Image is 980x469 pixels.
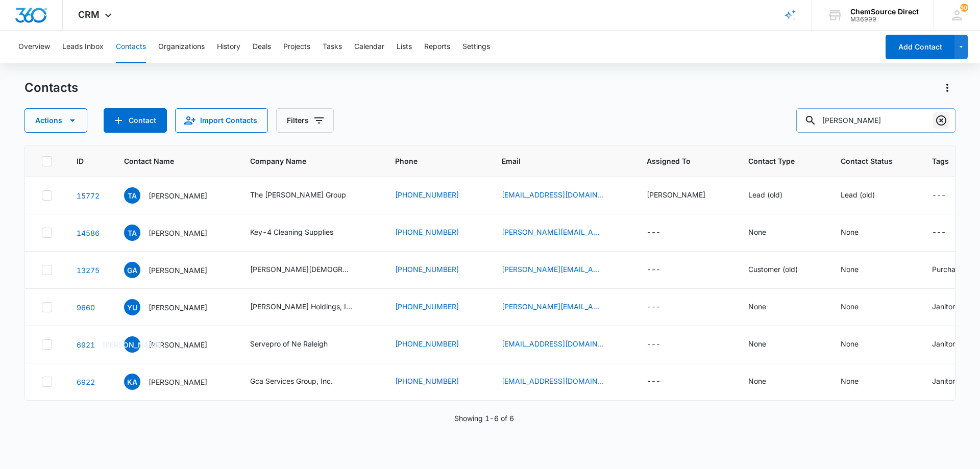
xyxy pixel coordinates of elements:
[841,156,893,166] span: Contact Status
[250,264,352,275] div: [PERSON_NAME][DEMOGRAPHIC_DATA]
[77,303,95,312] a: Navigate to contact details page for Yvonne Underwood
[395,189,459,200] a: [PHONE_NUMBER]
[647,156,709,166] span: Assigned To
[78,9,100,20] span: CRM
[748,264,816,276] div: Contact Type - Customer (old) - Select to Edit Field
[250,227,333,237] div: Key-4 Cleaning Supplies
[354,31,384,63] button: Calendar
[124,187,140,204] span: TA
[149,302,207,313] p: [PERSON_NAME]
[250,264,371,276] div: Company Name - John Day Church of The Nazarene - Select to Edit Field
[124,262,226,278] div: Contact Name - Greg Armstrong - Select to Edit Field
[395,301,459,312] a: [PHONE_NUMBER]
[77,156,85,166] span: ID
[841,189,893,202] div: Contact Status - Lead (old) - Select to Edit Field
[18,31,50,63] button: Overview
[647,227,660,239] div: ---
[250,301,352,312] div: [PERSON_NAME] Holdings, Inc.
[748,301,785,313] div: Contact Type - None - Select to Edit Field
[841,301,877,313] div: Contact Status - None - Select to Edit Field
[841,227,859,237] div: None
[502,227,622,239] div: Email - todd@key4cleaningsupplies.com - Select to Edit Field
[283,31,310,63] button: Projects
[62,31,104,63] button: Leads Inbox
[939,80,955,96] button: Actions
[748,156,801,166] span: Contact Type
[250,189,346,200] div: The [PERSON_NAME] Group
[748,338,785,351] div: Contact Type - None - Select to Edit Field
[124,299,226,315] div: Contact Name - Yvonne Underwood - Select to Edit Field
[960,4,968,12] div: notifications count
[250,376,333,386] div: Gca Services Group, Inc.
[395,376,459,386] a: [PHONE_NUMBER]
[502,264,622,276] div: Email - grega@lenspharmacy.com - Select to Edit Field
[124,225,226,241] div: Contact Name - Todd Armstrong - Select to Edit Field
[24,80,78,95] h1: Contacts
[454,413,514,424] p: Showing 1-6 of 6
[850,8,919,16] div: account name
[395,227,459,237] a: [PHONE_NUMBER]
[647,376,679,388] div: Assigned To - - Select to Edit Field
[841,264,877,276] div: Contact Status - None - Select to Edit Field
[395,301,477,313] div: Phone - 919-245-0788 - Select to Edit Field
[748,338,766,349] div: None
[647,301,679,313] div: Assigned To - - Select to Edit Field
[932,189,964,202] div: Tags - - Select to Edit Field
[960,4,968,12] span: 309
[933,112,949,129] button: Clear
[395,156,462,166] span: Phone
[116,31,146,63] button: Contacts
[647,376,660,388] div: ---
[647,264,679,276] div: Assigned To - - Select to Edit Field
[647,264,660,276] div: ---
[175,108,268,133] button: Import Contacts
[124,336,226,353] div: Contact Name - Jenn Armstrong - Select to Edit Field
[217,31,240,63] button: History
[124,336,140,353] span: [PERSON_NAME]
[395,338,459,349] a: [PHONE_NUMBER]
[647,301,660,313] div: ---
[149,339,207,350] p: [PERSON_NAME]
[748,264,798,275] div: Customer (old)
[395,338,477,351] div: Phone - 919-790-1222 - Select to Edit Field
[502,338,622,351] div: Email - jarmstrong@servpronorthraleighwakeforest.com - Select to Edit Field
[502,338,604,349] a: [EMAIL_ADDRESS][DOMAIN_NAME]
[104,108,167,133] button: Add Contact
[424,31,450,63] button: Reports
[850,16,919,23] div: account id
[886,35,954,59] button: Add Contact
[250,189,364,202] div: Company Name - The Crump Group - Select to Edit Field
[124,225,140,241] span: TA
[841,376,877,388] div: Contact Status - None - Select to Edit Field
[395,189,477,202] div: Phone - 4035077133 - Select to Edit Field
[502,227,604,237] a: [PERSON_NAME][EMAIL_ADDRESS][DOMAIN_NAME]
[647,338,679,351] div: Assigned To - - Select to Edit Field
[124,187,226,204] div: Contact Name - Trevlyn Armstrong - Select to Edit Field
[841,227,877,239] div: Contact Status - None - Select to Edit Field
[932,227,946,239] div: ---
[841,338,859,349] div: None
[502,301,604,312] a: [PERSON_NAME][EMAIL_ADDRESS][PERSON_NAME][DOMAIN_NAME]
[395,264,477,276] div: Phone - 15416026429 - Select to Edit Field
[748,227,766,237] div: None
[77,266,100,275] a: Navigate to contact details page for Greg Armstrong
[841,338,877,351] div: Contact Status - None - Select to Edit Field
[323,31,342,63] button: Tasks
[841,264,859,275] div: None
[250,227,352,239] div: Company Name - Key-4 Cleaning Supplies - Select to Edit Field
[502,376,604,386] a: [EMAIL_ADDRESS][DOMAIN_NAME]
[395,264,459,275] a: [PHONE_NUMBER]
[647,189,705,200] div: [PERSON_NAME]
[253,31,271,63] button: Deals
[250,338,328,349] div: Servepro of Ne Raleigh
[77,191,100,200] a: Navigate to contact details page for Trevlyn Armstrong
[276,108,334,133] button: Filters
[250,338,346,351] div: Company Name - Servepro of Ne Raleigh - Select to Edit Field
[932,189,946,202] div: ---
[149,228,207,238] p: [PERSON_NAME]
[149,377,207,387] p: [PERSON_NAME]
[841,301,859,312] div: None
[647,338,660,351] div: ---
[841,189,875,200] div: Lead (old)
[124,374,140,390] span: KA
